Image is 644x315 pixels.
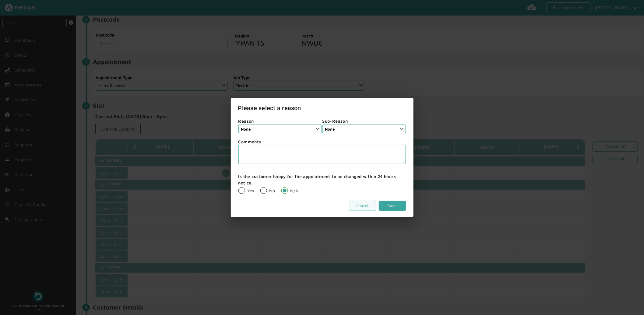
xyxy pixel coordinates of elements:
label: N/A [281,188,298,193]
label: Reason [238,118,322,124]
label: Yes [238,188,254,193]
label: Is the customer happy for the appointment to be changed within 24 hours notice. [238,173,406,186]
label: Comments [238,138,406,145]
a: Cancel [349,201,376,211]
a: Save [379,201,406,211]
label: Sub-Reason [322,118,406,124]
label: No [260,188,275,193]
h1: Please select a reason [231,98,413,116]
